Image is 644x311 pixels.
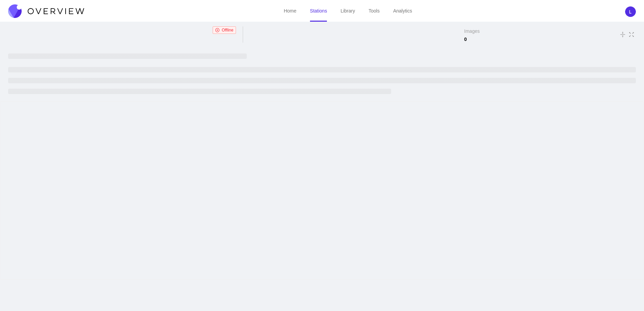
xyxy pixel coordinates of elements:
span: fullscreen [628,31,635,38]
a: Stations [310,8,327,14]
span: vertical-align-middle [620,30,626,39]
a: Library [340,8,355,14]
span: 0 [464,36,480,43]
span: Offline [222,27,233,34]
a: Tools [368,8,380,14]
span: close-circle [215,28,219,32]
a: Home [284,8,296,14]
img: avatar [625,6,636,17]
img: Overview [8,4,84,18]
a: Analytics [393,8,412,14]
div: undefined [8,26,11,36]
span: Images [464,28,480,35]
